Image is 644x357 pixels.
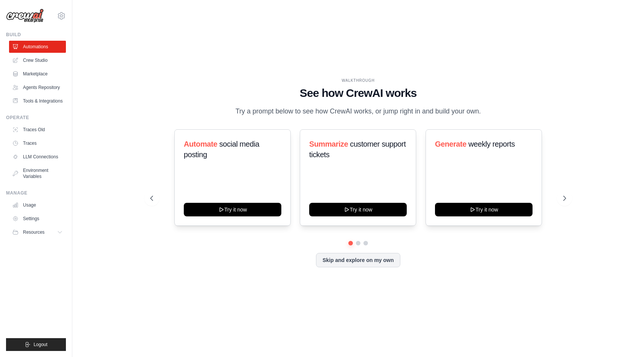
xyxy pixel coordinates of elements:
a: Usage [9,199,66,211]
a: Agents Repository [9,81,66,93]
div: Operate [6,115,66,121]
div: Build [6,32,66,38]
a: Crew Studio [9,54,66,66]
div: WALKTHROUGH [150,78,566,83]
span: weekly reports [468,140,514,148]
button: Skip and explore on my own [316,253,400,267]
span: Automate [184,140,217,148]
span: Logout [34,342,47,348]
button: Resources [9,226,66,238]
a: LLM Connections [9,151,66,163]
button: Logout [6,338,66,351]
div: Manage [6,190,66,196]
span: customer support tickets [309,140,406,159]
img: Logo [6,9,44,23]
span: Resources [23,229,44,235]
a: Tools & Integrations [9,95,66,107]
button: Try it now [435,203,533,216]
button: Try it now [309,203,407,216]
button: Try it now [184,203,281,216]
a: Automations [9,41,66,53]
a: Environment Variables [9,164,66,182]
span: Summarize [309,140,348,148]
p: Try a prompt below to see how CrewAI works, or jump right in and build your own. [232,106,485,117]
span: Generate [435,140,467,148]
a: Traces Old [9,124,66,136]
a: Traces [9,137,66,149]
h1: See how CrewAI works [150,86,566,100]
span: social media posting [184,140,259,159]
a: Marketplace [9,68,66,80]
a: Settings [9,213,66,225]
